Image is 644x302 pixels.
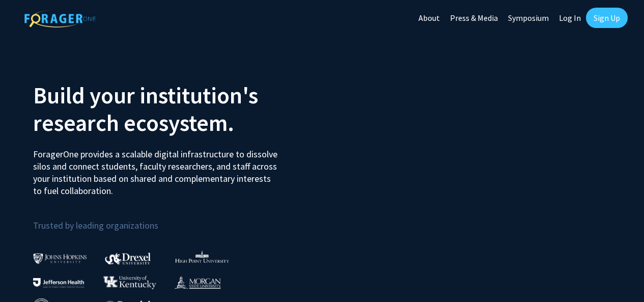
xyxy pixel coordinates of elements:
img: High Point University [175,251,229,263]
img: Thomas Jefferson University [33,278,84,288]
img: University of Kentucky [103,276,156,289]
h2: Build your institution's research ecosystem. [33,81,315,136]
img: Drexel University [105,253,151,264]
a: Sign Up [586,8,628,28]
img: Morgan State University [174,276,221,289]
p: ForagerOne provides a scalable digital infrastructure to dissolve silos and connect students, fac... [33,141,281,197]
img: Johns Hopkins University [33,253,87,264]
img: ForagerOne Logo [24,10,96,28]
p: Trusted by leading organizations [33,205,315,233]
